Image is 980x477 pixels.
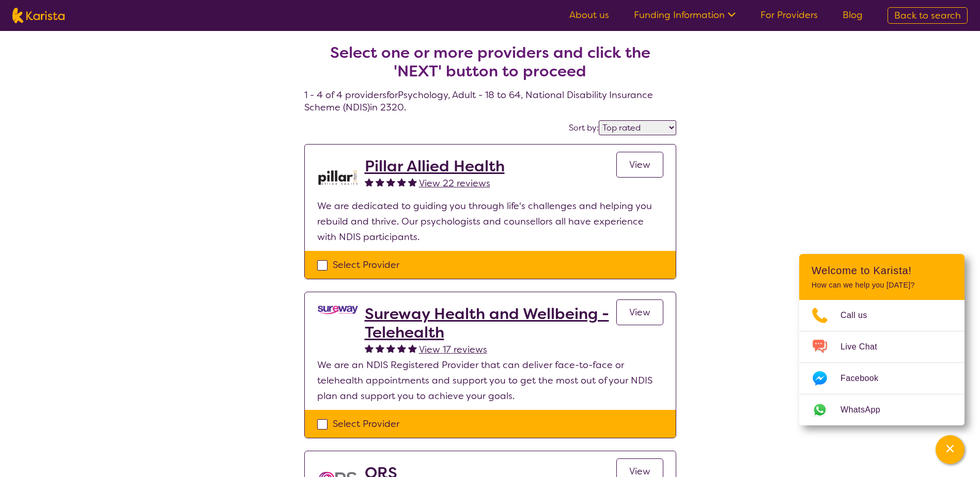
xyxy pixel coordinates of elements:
[936,435,965,464] button: Channel Menu
[386,178,395,186] img: fullstar
[365,305,616,342] a: Sureway Health and Wellbeing - Telehealth
[317,305,359,315] img: vgwqq8bzw4bddvbx0uac.png
[841,339,890,355] span: Live Chat
[760,9,818,21] a: For Providers
[376,344,384,353] img: fullstar
[894,9,961,22] span: Back to search
[799,254,965,425] div: Channel Menu
[419,176,490,191] a: View 22 reviews
[841,308,880,323] span: Call us
[616,152,663,178] a: View
[629,306,650,319] span: View
[888,7,968,24] a: Back to search
[408,178,417,186] img: fullstar
[799,394,965,425] a: Web link opens in a new tab.
[397,344,406,353] img: fullstar
[376,178,384,186] img: fullstar
[841,402,893,418] span: WhatsApp
[634,9,736,21] a: Funding Information
[799,300,965,425] ul: Choose channel
[629,158,650,171] span: View
[304,19,676,114] h4: 1 - 4 of 4 providers for Psychology , Adult - 18 to 64 , National Disability Insurance Scheme (ND...
[408,344,417,353] img: fullstar
[569,9,609,21] a: About us
[365,157,505,176] a: Pillar Allied Health
[419,342,487,357] a: View 17 reviews
[569,122,599,133] label: Sort by:
[419,343,487,356] span: View 17 reviews
[317,157,359,198] img: rfh6iifgakk6qm0ilome.png
[365,178,374,186] img: fullstar
[419,177,490,189] span: View 22 reviews
[386,344,395,353] img: fullstar
[812,264,952,277] h2: Welcome to Karista!
[616,299,663,325] a: View
[317,43,664,81] h2: Select one or more providers and click the 'NEXT' button to proceed
[365,344,374,353] img: fullstar
[841,371,891,386] span: Facebook
[843,9,863,21] a: Blog
[317,198,663,245] p: We are dedicated to guiding you through life's challenges and helping you rebuild and thrive. Our...
[12,8,65,23] img: Karista logo
[812,281,952,290] p: How can we help you [DATE]?
[317,357,663,404] p: We are an NDIS Registered Provider that can deliver face-to-face or telehealth appointments and s...
[397,178,406,186] img: fullstar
